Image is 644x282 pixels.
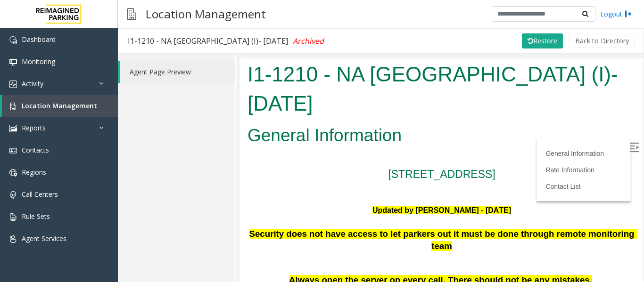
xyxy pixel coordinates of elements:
[22,212,50,221] span: Rule Sets
[22,190,58,199] span: Call Centers
[9,191,17,199] img: 'icon'
[127,2,136,25] img: pageIcon
[9,81,17,88] img: 'icon'
[22,35,56,44] span: Dashboard
[141,2,271,25] h3: Location Management
[22,145,49,154] span: Contacts
[9,213,17,221] img: 'icon'
[2,95,118,117] a: Location Management
[293,36,324,46] span: Archived
[9,103,17,110] img: 'icon'
[9,169,17,177] img: 'icon'
[9,58,17,66] img: 'icon'
[128,35,324,47] div: I1-1210 - NA [GEOGRAPHIC_DATA] (I)- [DATE]
[22,57,55,66] span: Monitoring
[522,33,563,48] button: Restore
[7,1,396,59] h1: I1-1210 - NA [GEOGRAPHIC_DATA] (I)- [DATE]
[49,217,349,226] span: Always open the server on every call. There should not be any mistakes
[389,84,398,94] img: Open/Close Sidebar Menu
[22,101,97,110] span: Location Management
[22,123,46,132] span: Reports
[9,170,396,193] span: Security does not have access to let parkers out it must be done through remote monitoring team
[305,124,340,132] a: Contact List
[569,34,635,48] button: Back to Directory
[305,91,363,99] a: General Information
[9,36,17,44] img: 'icon'
[349,217,352,226] span: .
[600,9,632,19] a: Logout
[9,147,17,154] img: 'icon'
[625,9,632,19] img: logout
[148,110,255,122] a: [STREET_ADDRESS]
[132,148,271,156] span: Updated by [PERSON_NAME] - [DATE]
[120,61,235,83] a: Agent Page Preview
[22,168,46,177] span: Regions
[305,108,354,115] a: Rate Information
[7,65,396,89] h2: General Information
[22,234,66,243] span: Agent Services
[22,79,43,88] span: Activity
[9,235,17,243] img: 'icon'
[9,125,17,132] img: 'icon'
